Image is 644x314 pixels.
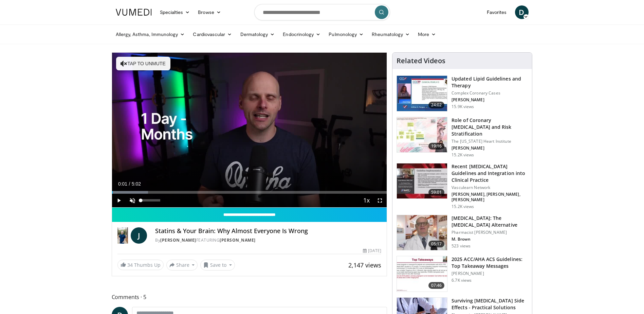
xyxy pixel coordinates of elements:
span: 0:01 [118,181,127,187]
p: Pharmacist [PERSON_NAME] [452,230,528,235]
img: VuMedi Logo [116,9,152,16]
a: Allergy, Asthma, Immunology [112,28,189,41]
span: / [129,181,130,187]
h3: Updated Lipid Guidelines and Therapy [452,75,528,89]
img: 77f671eb-9394-4acc-bc78-a9f077f94e00.150x105_q85_crop-smart_upscale.jpg [397,76,447,111]
a: Endocrinology [279,28,325,41]
span: Comments 5 [112,293,387,301]
div: Progress Bar [112,191,387,194]
button: Fullscreen [373,194,387,207]
img: Dr. Jordan Rennicke [117,227,128,244]
a: [PERSON_NAME] [160,237,196,243]
span: 19:16 [428,143,445,150]
button: Play [112,194,126,207]
span: 59:01 [428,189,445,196]
h3: Surviving [MEDICAL_DATA] Side Effects - Practical Solutions [452,297,528,311]
span: 07:46 [428,282,445,289]
h3: [MEDICAL_DATA]: The [MEDICAL_DATA] Alternative [452,215,528,228]
a: J [131,227,147,244]
h4: Related Videos [397,57,445,65]
div: Volume Level [141,199,160,202]
span: 24:02 [428,102,445,108]
p: [PERSON_NAME] [452,271,528,276]
span: 5:02 [132,181,141,187]
a: Pulmonology [325,28,368,41]
p: M. Brown [452,237,528,242]
a: D [515,5,529,19]
h3: Recent [MEDICAL_DATA] Guidelines and Integration into Clinical Practice [452,163,528,184]
p: Vasculearn Network [452,185,528,190]
div: By FEATURING [155,237,381,243]
a: 24:02 Updated Lipid Guidelines and Therapy Complex Coronary Cases [PERSON_NAME] 15.9K views [397,75,528,111]
a: More [414,28,440,41]
p: 15.9K views [452,104,474,109]
p: [PERSON_NAME] [452,145,528,151]
button: Playback Rate [360,194,373,207]
button: Tap to unmute [116,57,170,70]
span: 2,147 views [348,261,381,269]
p: [PERSON_NAME] [452,97,528,103]
a: 05:17 [MEDICAL_DATA]: The [MEDICAL_DATA] Alternative Pharmacist [PERSON_NAME] M. Brown 523 views [397,215,528,251]
h3: 2025 ACC/AHA ACS Guidelines: Top Takeaway Messages [452,256,528,269]
p: 523 views [452,243,471,249]
a: Favorites [483,5,511,19]
img: 369ac253-1227-4c00-b4e1-6e957fd240a8.150x105_q85_crop-smart_upscale.jpg [397,256,447,292]
p: 6.7K views [452,278,472,283]
p: 15.2K views [452,204,474,209]
a: Rheumatology [368,28,414,41]
p: Complex Coronary Cases [452,90,528,96]
a: 07:46 2025 ACC/AHA ACS Guidelines: Top Takeaway Messages [PERSON_NAME] 6.7K views [397,256,528,292]
button: Share [166,260,198,271]
div: [DATE] [363,248,381,254]
p: 15.2K views [452,152,474,158]
button: Save to [200,260,235,271]
a: Specialties [156,5,194,19]
a: 19:16 Role of Coronary [MEDICAL_DATA] and Risk Stratification The [US_STATE] Heart Institute [PER... [397,117,528,158]
img: ce9609b9-a9bf-4b08-84dd-8eeb8ab29fc6.150x105_q85_crop-smart_upscale.jpg [397,215,447,250]
h4: Statins & Your Brain: Why Almost Everyone Is Wrong [155,227,381,235]
a: Browse [194,5,225,19]
span: 34 [127,262,133,268]
a: Cardiovascular [189,28,236,41]
video-js: Video Player [112,53,387,208]
a: 59:01 Recent [MEDICAL_DATA] Guidelines and Integration into Clinical Practice Vasculearn Network ... [397,163,528,209]
a: [PERSON_NAME] [220,237,256,243]
a: 34 Thumbs Up [117,260,164,270]
p: The [US_STATE] Heart Institute [452,139,528,144]
input: Search topics, interventions [254,4,390,20]
img: 87825f19-cf4c-4b91-bba1-ce218758c6bb.150x105_q85_crop-smart_upscale.jpg [397,163,447,199]
a: Dermatology [236,28,279,41]
p: [PERSON_NAME], [PERSON_NAME], [PERSON_NAME] [452,192,528,203]
button: Unmute [126,194,139,207]
span: 05:17 [428,241,445,247]
h3: Role of Coronary [MEDICAL_DATA] and Risk Stratification [452,117,528,137]
img: 1efa8c99-7b8a-4ab5-a569-1c219ae7bd2c.150x105_q85_crop-smart_upscale.jpg [397,117,447,153]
